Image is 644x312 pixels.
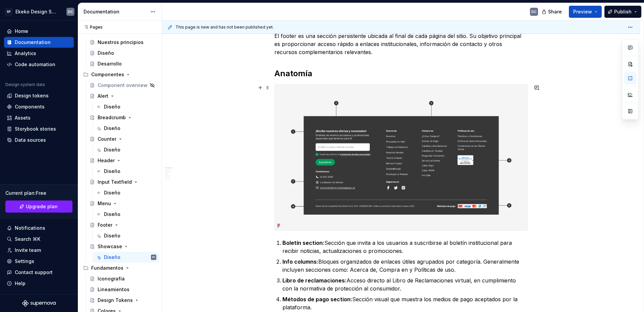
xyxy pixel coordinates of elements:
a: Invite team [4,245,74,256]
a: Alert [87,91,159,101]
strong: Métodos de pago section: [282,296,352,303]
div: Data sources [15,137,46,143]
button: Notifications [4,223,74,233]
span: Upgrade plan [26,203,58,210]
div: Assets [15,115,31,121]
a: Component overview [87,80,159,91]
a: Menu [87,198,159,209]
a: Analytics [4,48,74,59]
p: Bloques organizados de enlaces útiles agrupados por categoría. Generalmente incluyen secciones co... [282,258,528,274]
button: Publish [604,6,641,18]
p: Acceso directo al Libro de Reclamaciones virtual, en cumplimiento con la normativa de protección ... [282,276,528,293]
div: Header [98,157,115,164]
a: Design tokens [4,90,74,101]
div: Component overview [98,82,148,89]
div: Contact support [15,269,53,276]
a: Nuestros principios [87,37,159,48]
a: Diseño [93,123,159,134]
button: SPEkeko Design SystemDC [1,4,76,19]
div: Settings [15,258,34,265]
a: Footer [87,220,159,230]
div: Diseño [104,254,120,261]
div: Diseño [104,125,120,132]
button: Preview [569,6,602,18]
a: Components [4,101,74,112]
div: Documentation [84,8,147,15]
p: El footer es una sección persistente ubicada al final de cada página del sitio. Su objetivo princ... [274,32,528,56]
a: Input Textfield [87,177,159,187]
div: Showcase [98,243,122,250]
div: Diseño [104,103,120,110]
button: Contact support [4,267,74,278]
div: Alert [98,93,108,99]
a: Home [4,26,74,37]
div: Desarrollo [98,60,122,67]
div: SP [5,8,13,16]
div: Design tokens [15,92,49,99]
span: Preview [573,8,592,15]
strong: Info columns: [282,258,318,265]
a: Settings [4,256,74,267]
p: Sección visual que muestra los medios de pago aceptados por la plataforma. [282,295,528,311]
span: Publish [614,8,632,15]
div: Breadcrumb [98,114,126,121]
div: Analytics [15,50,36,57]
div: Diseño [98,50,114,56]
div: Help [15,280,25,287]
div: Diseño [104,232,120,239]
div: DC [68,9,73,14]
a: Lineamientos [87,284,159,295]
p: Sección que invita a los usuarios a suscribirse al boletín institucional para recibir noticias, a... [282,239,528,255]
button: Share [538,6,566,18]
div: Fundamentos [91,265,123,271]
a: Diseño [93,230,159,241]
img: 58694204-ee07-4b48-92e9-963395b3664a.png [275,85,528,230]
div: Input Textfield [98,179,132,185]
div: Invite team [15,247,41,254]
a: Upgrade plan [5,200,72,213]
a: Documentation [4,37,74,48]
a: Assets [4,113,74,123]
div: Ekeko Design System [15,8,58,15]
a: DiseñoDC [93,252,159,263]
span: This page is new and has not been published yet. [175,25,274,30]
strong: Libro de reclamaciones: [282,277,346,284]
div: Search ⌘K [15,236,40,242]
span: Share [548,8,562,15]
a: Code automation [4,59,74,70]
div: Componentes [91,71,124,78]
a: Showcase [87,241,159,252]
div: Current plan : Free [5,190,72,196]
button: Help [4,278,74,289]
div: DC [531,9,537,14]
a: Diseño [93,101,159,112]
div: Notifications [15,225,45,231]
div: Diseño [104,189,120,196]
div: Menu [98,200,111,207]
div: Lineamientos [98,286,129,293]
div: Pages [80,25,103,30]
a: Supernova Logo [22,300,56,307]
div: Diseño [104,146,120,153]
a: Diseño [93,187,159,198]
div: Home [15,28,28,35]
div: Components [15,103,45,110]
div: Iconografía [98,275,125,282]
a: Design Tokens [87,295,159,306]
div: Footer [98,222,112,228]
div: Nuestros principios [98,39,144,46]
a: Breadcrumb [87,112,159,123]
div: Design system data [5,82,45,87]
div: Design Tokens [98,297,133,304]
a: Data sources [4,135,74,145]
h2: Anatomía [274,68,528,79]
a: Desarrollo [87,58,159,69]
div: Componentes [80,69,159,80]
div: Counter [98,136,116,142]
button: Search ⌘K [4,234,74,244]
div: Storybook stories [15,126,56,132]
div: Documentation [15,39,51,46]
a: Diseño [93,144,159,155]
div: Fundamentos [80,263,159,273]
div: DC [152,254,155,261]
